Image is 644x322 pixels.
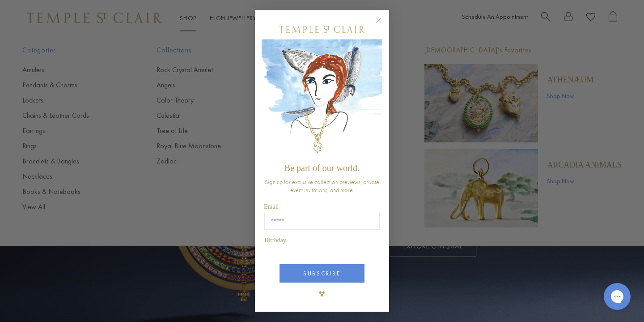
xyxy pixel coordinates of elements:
[264,213,380,230] input: Email
[599,280,635,313] iframe: Gorgias live chat messenger
[284,163,360,173] span: Be part of our world.
[262,39,382,159] img: c4a9eb12-d91a-4d4a-8ee0-386386f4f338.jpeg
[264,237,286,244] span: Birthday
[280,264,364,283] button: SUBSCRIBE
[313,285,331,303] img: TSC
[280,26,364,33] img: Temple St. Clair
[265,178,379,194] span: Sign up for exclusive collection previews, private event invitations, and more.
[264,203,279,210] span: Email
[377,19,389,30] button: Close dialog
